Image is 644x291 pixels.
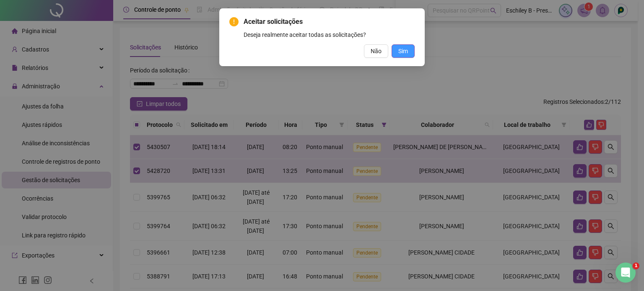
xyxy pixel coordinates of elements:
[392,44,415,58] button: Sim
[364,44,388,58] button: Não
[229,17,239,26] span: exclamation-circle
[371,46,382,56] span: Não
[633,263,639,269] span: 1
[398,46,408,56] span: Sim
[615,263,636,283] iframe: Intercom live chat
[244,17,415,27] span: Aceitar solicitações
[244,30,415,39] div: Deseja realmente aceitar todas as solicitações?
